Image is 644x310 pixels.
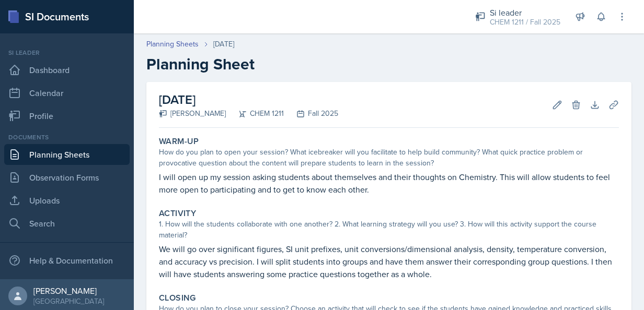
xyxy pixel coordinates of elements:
[4,59,130,80] a: Dashboard
[4,82,130,103] a: Calendar
[159,108,226,119] div: [PERSON_NAME]
[284,108,338,119] div: Fall 2025
[4,133,130,142] div: Documents
[146,55,631,74] h2: Planning Sheet
[159,147,619,169] div: How do you plan to open your session? What icebreaker will you facilitate to help build community...
[4,190,130,211] a: Uploads
[490,6,560,19] div: Si leader
[159,219,619,241] div: 1. How will the students collaborate with one another? 2. What learning strategy will you use? 3....
[33,296,104,306] div: [GEOGRAPHIC_DATA]
[4,105,130,126] a: Profile
[213,39,234,50] div: [DATE]
[159,136,199,147] label: Warm-Up
[159,90,338,109] h2: [DATE]
[226,108,284,119] div: CHEM 1211
[490,17,560,28] div: CHEM 1211 / Fall 2025
[33,285,104,296] div: [PERSON_NAME]
[4,167,130,188] a: Observation Forms
[159,243,619,280] p: We will go over significant figures, SI unit prefixes, unit conversions/dimensional analysis, den...
[4,213,130,234] a: Search
[4,250,130,271] div: Help & Documentation
[146,39,199,50] a: Planning Sheets
[159,208,196,219] label: Activity
[159,171,619,196] p: I will open up my session asking students about themselves and their thoughts on Chemistry. This ...
[159,293,196,303] label: Closing
[4,144,130,165] a: Planning Sheets
[4,48,130,57] div: Si leader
